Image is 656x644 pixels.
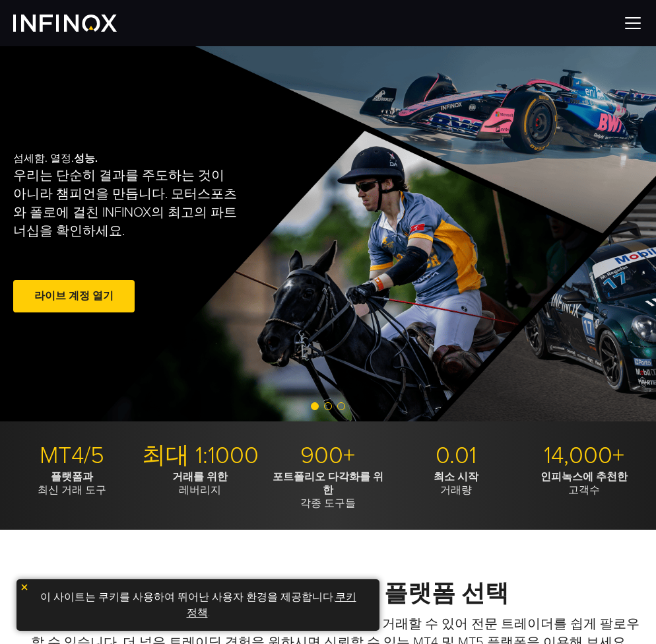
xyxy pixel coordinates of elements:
strong: 거래를 위한 [172,470,228,483]
p: 0.01 [397,441,515,470]
img: yellow close icon [20,583,29,592]
strong: 인피녹스에 추천한 [541,470,628,483]
p: 우리는 단순히 결과를 주도하는 것이 아니라 챔피언을 만듭니다. 모터스포츠와 폴로에 걸친 INFINOX의 최고의 파트너십을 확인하세요. [13,166,240,240]
p: 각종 도구들 [269,470,387,510]
span: Go to slide 2 [324,402,332,410]
strong: 최소 시작 [434,470,478,483]
p: 거래량 [397,470,515,497]
p: 이 사이트는 쿠키를 사용하여 뛰어난 사용자 환경을 제공합니다. . [23,586,373,624]
strong: 성능. [74,152,98,165]
p: 레버리지 [141,470,259,497]
p: 900+ [269,441,387,470]
strong: 올바른 플랫폼 선택 [307,579,509,608]
p: 14,000+ [525,441,643,470]
p: MT4/5 [13,441,131,470]
h2: 거래 과정 강화: [13,579,643,608]
p: 최신 거래 도구 [13,470,131,497]
div: 섬세함. 열정. [13,101,296,367]
span: Go to slide 3 [337,402,345,410]
p: 최대 1:1000 [141,441,259,470]
strong: 포트폴리오 다각화를 위한 [273,470,383,497]
span: Go to slide 1 [311,402,319,410]
p: 고객수 [525,470,643,497]
strong: 플랫폼과 [51,470,93,483]
a: 라이브 계정 열기 [13,280,135,312]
